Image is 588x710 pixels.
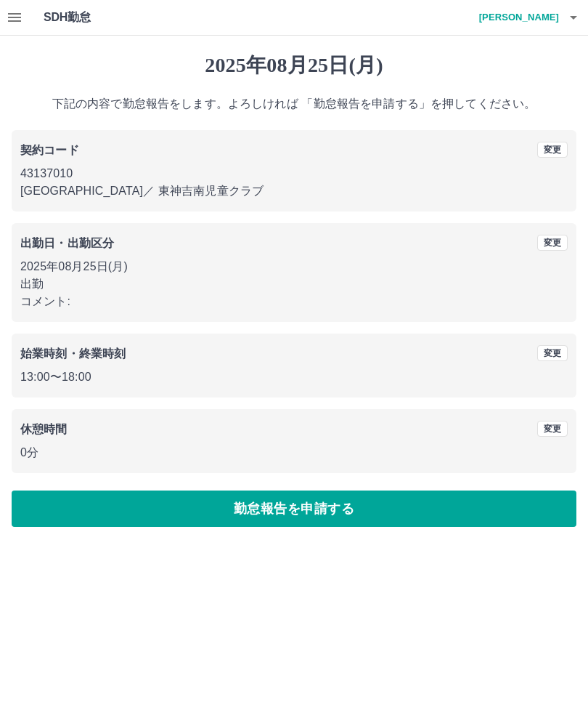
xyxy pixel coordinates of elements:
p: 0分 [20,444,568,461]
p: 43137010 [20,165,568,182]
b: 休憩時間 [20,423,68,435]
p: 13:00 〜 18:00 [20,368,568,386]
p: 出勤 [20,275,568,293]
b: 契約コード [20,144,79,156]
p: コメント: [20,293,568,310]
b: 出勤日・出勤区分 [20,237,114,249]
button: 変更 [537,235,568,251]
button: 変更 [537,345,568,361]
button: 変更 [537,142,568,158]
p: 2025年08月25日(月) [20,258,568,275]
p: [GEOGRAPHIC_DATA] ／ 東神吉南児童クラブ [20,182,568,200]
p: 下記の内容で勤怠報告をします。よろしければ 「勤怠報告を申請する」を押してください。 [12,95,576,113]
h1: 2025年08月25日(月) [12,53,576,78]
button: 勤怠報告を申請する [12,491,576,527]
b: 始業時刻・終業時刻 [20,347,126,360]
button: 変更 [537,421,568,437]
